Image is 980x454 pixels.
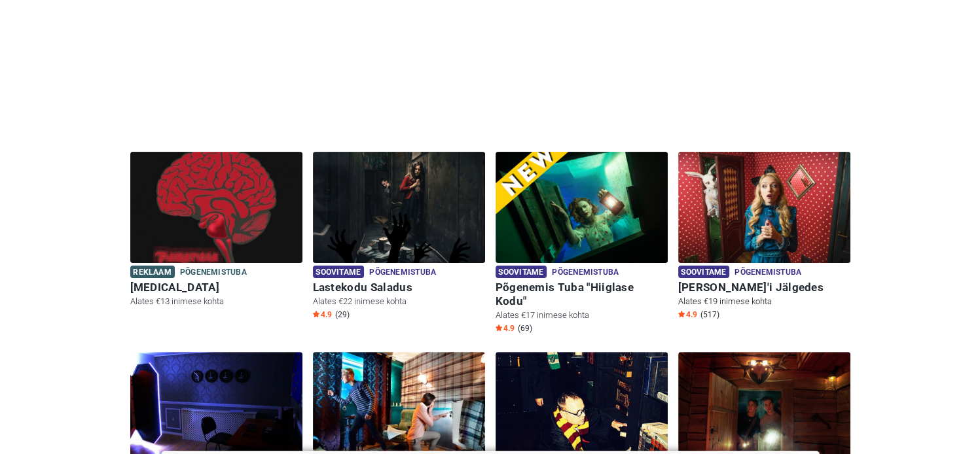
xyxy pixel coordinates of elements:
[313,281,485,294] h6: Lastekodu Saladus
[678,296,850,307] p: Alates €19 inimese kohta
[678,281,850,294] h6: [PERSON_NAME]'i Jälgedes
[735,266,801,280] span: Põgenemistuba
[313,152,485,323] a: Lastekodu Saladus Soovitame Põgenemistuba Lastekodu Saladus Alates €22 inimese kohta Star4.9 (29)
[552,266,619,280] span: Põgenemistuba
[678,309,697,320] span: 4.9
[130,281,302,294] h6: [MEDICAL_DATA]
[496,323,515,334] span: 4.9
[496,309,668,321] p: Alates €17 inimese kohta
[496,281,668,308] h6: Põgenemis Tuba "Hiiglase Kodu"
[496,324,502,331] img: Star
[313,152,485,263] img: Lastekodu Saladus
[678,152,850,263] img: Alice'i Jälgedes
[518,323,532,334] span: (69)
[369,266,436,280] span: Põgenemistuba
[313,296,485,307] p: Alates €22 inimese kohta
[130,152,302,263] img: Paranoia
[678,266,730,278] span: Soovitame
[496,152,668,336] a: Põgenemis Tuba "Hiiglase Kodu" Soovitame Põgenemistuba Põgenemis Tuba "Hiiglase Kodu" Alates €17 ...
[678,152,850,323] a: Alice'i Jälgedes Soovitame Põgenemistuba [PERSON_NAME]'i Jälgedes Alates €19 inimese kohta Star4....
[313,311,319,317] img: Star
[313,266,365,278] span: Soovitame
[335,309,350,320] span: (29)
[700,309,719,320] span: (517)
[496,266,547,278] span: Soovitame
[678,311,685,317] img: Star
[130,152,302,310] a: Paranoia Reklaam Põgenemistuba [MEDICAL_DATA] Alates €13 inimese kohta
[313,309,332,320] span: 4.9
[130,266,175,278] span: Reklaam
[180,266,247,280] span: Põgenemistuba
[130,296,302,307] p: Alates €13 inimese kohta
[496,152,668,263] img: Põgenemis Tuba "Hiiglase Kodu"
